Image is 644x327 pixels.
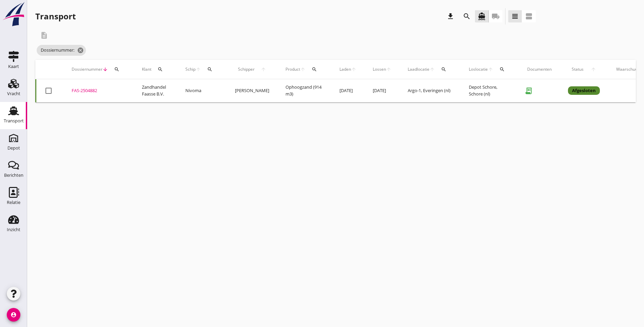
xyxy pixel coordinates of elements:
[7,91,20,96] div: Vracht
[300,67,306,72] i: arrow_upward
[568,66,587,72] span: Status
[446,12,455,20] i: download
[177,79,227,102] td: Nivoma
[8,64,19,69] div: Kaart
[4,119,24,123] div: Transport
[77,47,84,54] i: cancel
[258,67,269,72] i: arrow_upward
[312,67,317,72] i: search
[339,66,351,72] span: Laden
[7,308,20,322] i: account_circle
[72,87,126,94] div: FAS-2504882
[400,79,461,102] td: Argo-1, Everingen (nl)
[7,200,20,205] div: Relatie
[429,67,435,72] i: arrow_upward
[331,79,365,102] td: [DATE]
[461,79,519,102] td: Depot Schore, Schore (nl)
[227,79,277,102] td: [PERSON_NAME]
[142,61,169,78] div: Klant
[499,67,505,72] i: search
[35,11,76,22] div: Transport
[7,146,20,150] div: Depot
[7,227,20,232] div: Inzicht
[478,12,486,20] i: directions_boat
[373,66,386,72] span: Lossen
[525,12,533,20] i: view_agenda
[235,66,258,72] span: Schipper
[207,67,213,72] i: search
[37,45,86,56] span: Dossiernummer:
[365,79,400,102] td: [DATE]
[196,67,201,72] i: arrow_upward
[114,67,119,72] i: search
[277,79,331,102] td: Ophoogzand (914 m3)
[1,2,26,27] img: logo-small.a267ee39.svg
[527,66,552,72] div: Documenten
[587,67,600,72] i: arrow_upward
[488,67,493,72] i: arrow_upward
[492,12,500,20] i: local_shipping
[568,86,600,95] div: Afgesloten
[522,84,535,98] i: receipt_long
[441,67,446,72] i: search
[351,67,356,72] i: arrow_upward
[158,67,163,72] i: search
[469,66,488,72] span: Loslocatie
[185,66,196,72] span: Schip
[286,66,300,72] span: Product
[134,79,177,102] td: Zandhandel Faasse B.V.
[616,66,644,72] div: Waarschuwing
[408,66,429,72] span: Laadlocatie
[386,67,391,72] i: arrow_upward
[103,67,108,72] i: arrow_downward
[4,173,23,177] div: Berichten
[511,12,519,20] i: view_headline
[72,66,103,72] span: Dossiernummer
[463,12,471,20] i: search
